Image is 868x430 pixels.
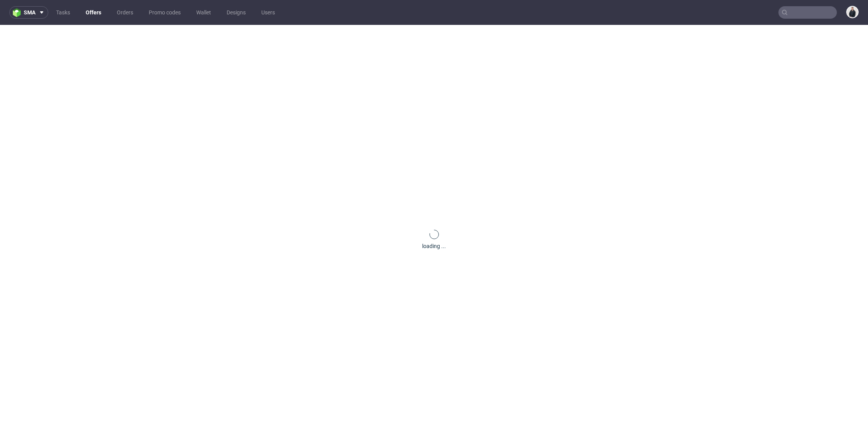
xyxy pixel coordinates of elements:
a: Promo codes [144,6,185,19]
img: Adrian Margula [847,7,858,17]
a: Users [257,6,280,19]
a: Offers [81,6,106,19]
a: Tasks [51,6,75,19]
a: Orders [112,6,138,19]
a: Wallet [192,6,216,19]
div: loading ... [422,242,446,250]
button: sma [9,6,48,19]
a: Designs [222,6,250,19]
span: sma [24,10,35,15]
img: logo [13,8,24,17]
